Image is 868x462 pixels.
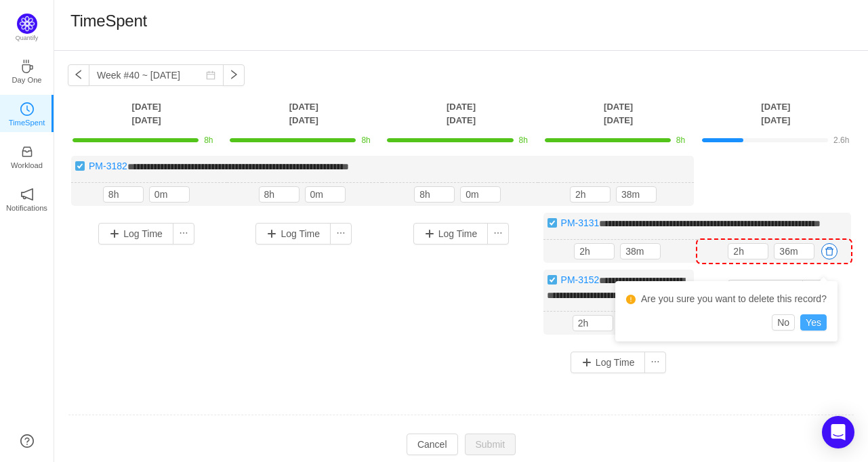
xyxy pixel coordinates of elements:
[644,352,666,373] button: icon: ellipsis
[20,64,34,77] a: icon: coffeeDay One
[89,161,127,171] a: PM-3182
[68,100,225,127] th: [DATE] [DATE]
[465,434,516,455] button: Submit
[20,192,34,205] a: icon: notificationNotifications
[20,434,34,448] a: icon: question-circle
[413,223,489,245] button: Log Time
[821,243,838,259] button: icon: delete
[547,274,558,285] img: 10738
[89,64,224,86] input: Select a week
[20,102,34,116] i: icon: clock-circle
[561,274,600,285] a: PM-3152
[20,145,34,159] i: icon: inbox
[20,60,34,73] i: icon: coffee
[225,100,382,127] th: [DATE] [DATE]
[255,223,331,245] button: Log Time
[20,106,34,120] a: icon: clock-circleTimeSpent
[561,217,600,228] a: PM-3131
[9,117,45,129] p: TimeSpent
[540,100,697,127] th: [DATE] [DATE]
[407,434,458,455] button: Cancel
[204,135,213,145] span: 8h
[382,100,539,127] th: [DATE] [DATE]
[70,11,147,31] h1: TimeSpent
[822,416,854,448] div: Open Intercom Messenger
[12,74,41,86] p: Day One
[17,14,37,34] img: Quantify
[361,135,370,145] span: 8h
[68,64,89,86] button: icon: left
[20,149,34,163] a: icon: inboxWorkload
[98,223,173,245] button: Log Time
[330,223,352,245] button: icon: ellipsis
[626,292,827,306] div: Are you sure you want to delete this record?
[487,223,509,245] button: icon: ellipsis
[676,135,685,145] span: 8h
[6,202,47,214] p: Notifications
[75,161,85,171] img: 10738
[697,100,854,127] th: [DATE] [DATE]
[20,188,34,201] i: icon: notification
[772,314,795,331] button: No
[800,314,827,331] button: Yes
[173,223,194,245] button: icon: ellipsis
[626,295,636,304] i: icon: exclamation-circle
[571,352,646,373] button: Log Time
[206,70,215,80] i: icon: calendar
[11,159,43,171] p: Workload
[16,34,39,43] p: Quantify
[519,135,528,145] span: 8h
[547,217,558,228] img: 10738
[833,135,849,145] span: 2.6h
[223,64,245,86] button: icon: right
